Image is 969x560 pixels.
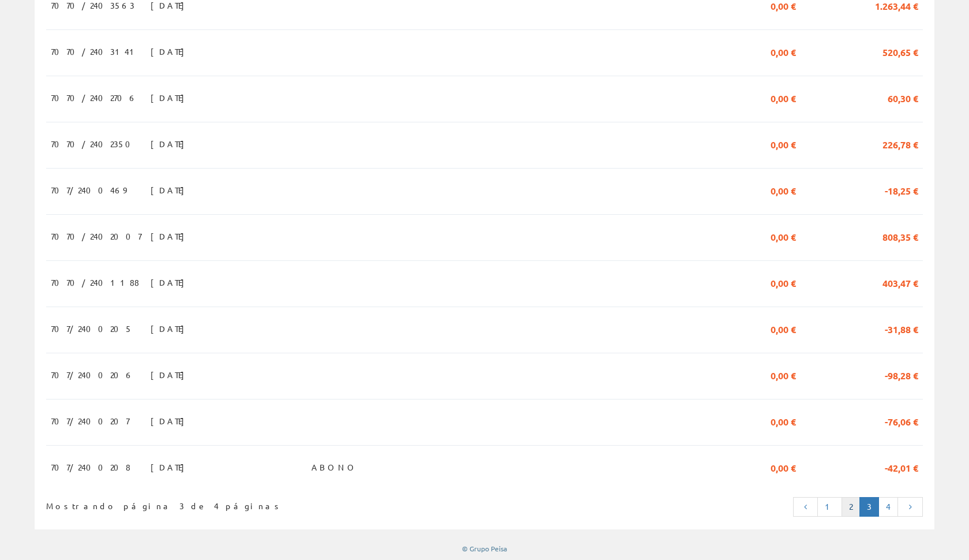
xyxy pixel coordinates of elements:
[151,319,190,338] span: [DATE]
[51,411,129,431] span: 707/2400207
[771,411,796,431] span: 0,00 €
[771,180,796,200] span: 0,00 €
[771,319,796,338] span: 0,00 €
[842,497,860,517] a: 2
[885,365,918,384] span: -98,28 €
[151,457,190,477] span: [DATE]
[793,497,818,517] a: Página anterior
[311,457,358,477] span: ABONO
[771,365,796,384] span: 0,00 €
[771,42,796,61] span: 0,00 €
[771,88,796,107] span: 0,00 €
[859,497,879,517] a: Página actual
[882,272,918,292] span: 403,47 €
[151,226,190,246] span: [DATE]
[882,42,918,61] span: 520,65 €
[771,272,796,292] span: 0,00 €
[51,457,130,477] span: 707/2400208
[882,134,918,154] span: 226,78 €
[51,42,139,61] span: 7070/2403141
[51,365,134,384] span: 707/2400206
[885,411,918,431] span: -76,06 €
[151,411,190,431] span: [DATE]
[885,457,918,477] span: -42,01 €
[882,226,918,246] span: 808,35 €
[151,180,190,200] span: [DATE]
[51,226,141,246] span: 7070/2402007
[51,134,137,154] span: 7070/2402350
[151,272,190,292] span: [DATE]
[151,365,190,384] span: [DATE]
[771,134,796,154] span: 0,00 €
[51,88,137,107] span: 7070/2402706
[51,272,139,292] span: 7070/2401188
[51,319,133,338] span: 707/2400205
[151,88,190,107] span: [DATE]
[151,42,190,61] span: [DATE]
[46,496,401,512] div: Mostrando página 3 de 4 páginas
[151,134,190,154] span: [DATE]
[888,88,918,107] span: 60,30 €
[771,226,796,246] span: 0,00 €
[897,497,923,517] a: Página siguiente
[51,180,126,200] span: 707/2400469
[771,457,796,477] span: 0,00 €
[817,497,842,517] a: 1
[878,497,898,517] a: 4
[885,180,918,200] span: -18,25 €
[885,319,918,338] span: -31,88 €
[35,544,934,554] div: © Grupo Peisa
